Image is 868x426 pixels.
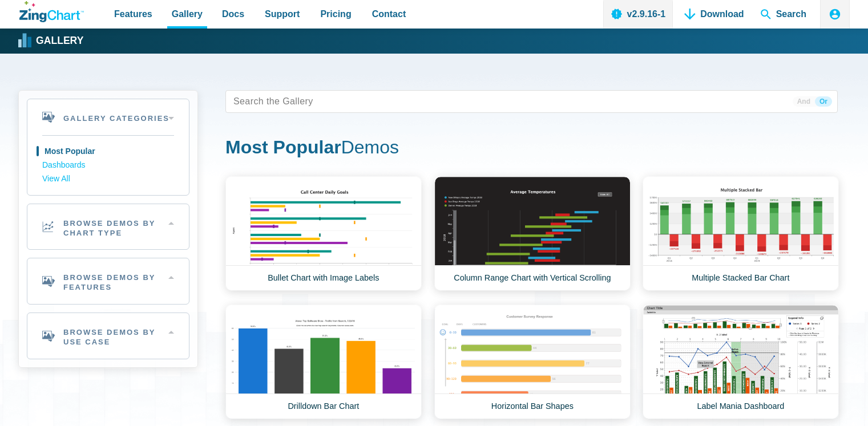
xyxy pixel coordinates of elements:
[320,6,351,22] span: Pricing
[222,6,244,22] span: Docs
[27,99,189,135] h2: Gallery Categories
[27,204,189,250] h2: Browse Demos By Chart Type
[19,33,83,50] a: Gallery
[27,258,189,304] h2: Browse Demos By Features
[27,313,189,359] h2: Browse Demos By Use Case
[36,36,83,46] strong: Gallery
[225,137,341,157] strong: Most Popular
[42,172,174,186] a: View All
[172,6,203,22] span: Gallery
[643,305,839,419] a: Label Mania Dashboard
[265,6,300,22] span: Support
[434,305,631,419] a: Horizontal Bar Shapes
[643,176,839,291] a: Multiple Stacked Bar Chart
[793,96,815,107] span: And
[42,159,174,172] a: Dashboards
[225,176,422,291] a: Bullet Chart with Image Labels
[42,145,174,159] a: Most Popular
[372,6,406,22] span: Contact
[19,1,84,22] a: ZingChart Logo. Click to return to the homepage
[225,305,422,419] a: Drilldown Bar Chart
[114,6,152,22] span: Features
[225,136,838,161] h1: Demos
[434,176,631,291] a: Column Range Chart with Vertical Scrolling
[815,96,832,107] span: Or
